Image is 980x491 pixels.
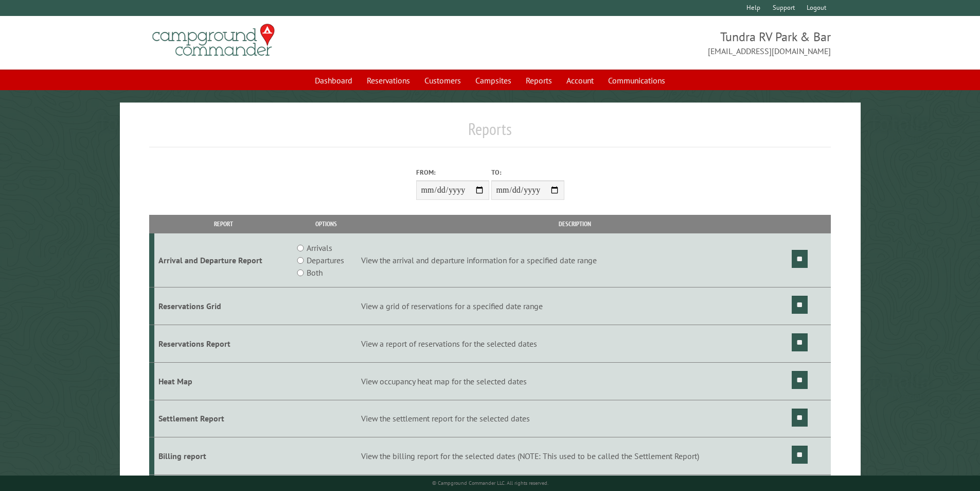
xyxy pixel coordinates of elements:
[149,20,278,60] img: Campground Commander
[360,233,790,287] td: View the arrival and departure information for a specified date range
[154,287,293,325] td: Reservations Grid
[490,28,831,57] span: Tundra RV Park & Bar [EMAIL_ADDRESS][DOMAIN_NAME]
[307,254,344,266] label: Departures
[154,362,293,400] td: Heat Map
[360,400,790,437] td: View the settlement report for the selected dates
[154,325,293,362] td: Reservations Report
[360,362,790,400] td: View occupancy heat map for the selected dates
[432,480,548,486] small: © Campground Commander LLC. All rights reserved.
[360,325,790,362] td: View a report of reservations for the selected dates
[560,71,600,90] a: Account
[360,215,790,233] th: Description
[309,71,359,90] a: Dashboard
[292,215,359,233] th: Options
[361,71,416,90] a: Reservations
[360,437,790,475] td: View the billing report for the selected dates (NOTE: This used to be called the Settlement Report)
[149,119,831,147] h1: Reports
[418,71,467,90] a: Customers
[154,400,293,437] td: Settlement Report
[360,287,790,325] td: View a grid of reservations for a specified date range
[520,71,558,90] a: Reports
[154,437,293,475] td: Billing report
[469,71,518,90] a: Campsites
[154,233,293,287] td: Arrival and Departure Report
[491,167,564,177] label: To:
[154,215,293,233] th: Report
[416,167,489,177] label: From:
[307,266,323,279] label: Both
[602,71,671,90] a: Communications
[307,242,332,254] label: Arrivals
